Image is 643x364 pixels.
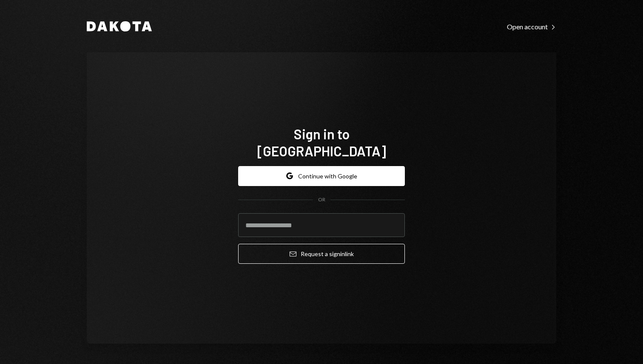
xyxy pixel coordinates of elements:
a: Open account [507,22,556,31]
button: Request a signinlink [238,244,405,264]
h1: Sign in to [GEOGRAPHIC_DATA] [238,125,405,159]
div: Open account [507,23,556,31]
div: OR [318,196,325,203]
button: Continue with Google [238,166,405,186]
